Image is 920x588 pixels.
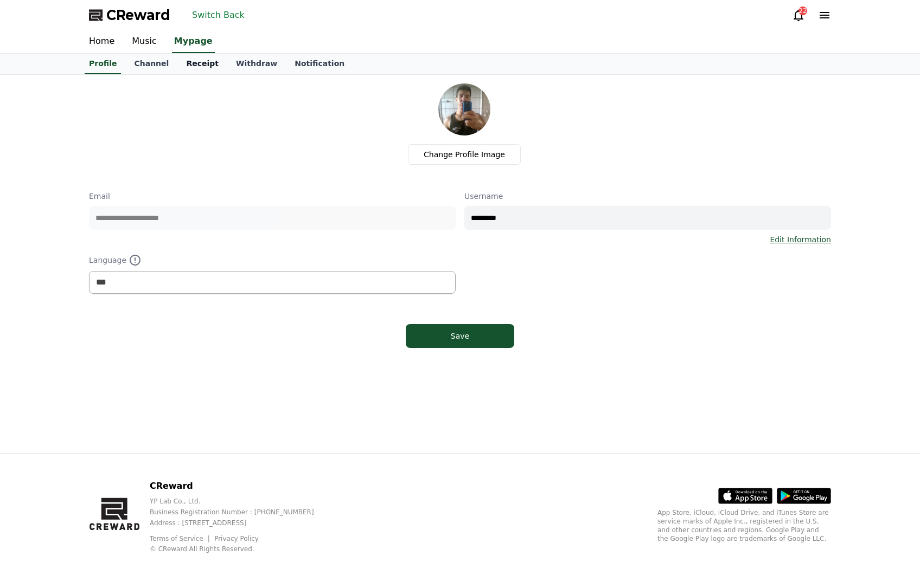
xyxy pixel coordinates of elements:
p: Username [464,191,831,202]
p: © CReward All Rights Reserved. [150,545,331,553]
a: Notification [286,54,353,74]
button: Switch Back [188,7,249,24]
div: 22 [798,7,807,15]
a: Home [80,30,123,53]
a: Edit Information [770,234,831,245]
p: CReward [150,480,331,493]
img: profile_image [438,83,490,135]
a: Mypage [172,30,215,53]
span: CReward [106,7,170,24]
div: Save [427,331,493,341]
a: 22 [792,9,805,22]
a: Withdraw [227,54,286,74]
label: Change Profile Image [408,144,521,165]
button: Save [406,324,514,348]
p: App Store, iCloud, iCloud Drive, and iTunes Store are service marks of Apple Inc., registered in ... [657,508,831,543]
a: Receipt [177,54,227,74]
p: Address : [STREET_ADDRESS] [150,519,331,527]
p: Email [89,191,456,202]
a: CReward [89,7,170,24]
p: Business Registration Number : [PHONE_NUMBER] [150,508,331,516]
p: YP Lab Co., Ltd. [150,497,331,506]
a: Profile [85,54,121,74]
a: Privacy Policy [214,535,259,542]
a: Channel [125,54,177,74]
a: Terms of Service [150,535,212,542]
p: Language [89,254,456,267]
a: Music [123,30,165,53]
